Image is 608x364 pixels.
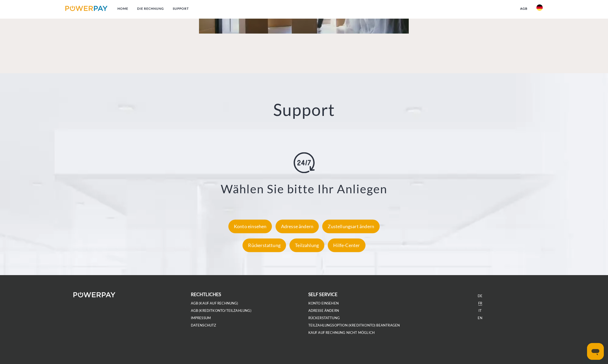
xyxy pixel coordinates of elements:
a: Rückerstattung [241,242,287,248]
a: Adresse ändern [274,223,320,229]
a: Kauf auf Rechnung nicht möglich [308,330,375,335]
img: logo-powerpay.svg [65,6,107,11]
h3: Wählen Sie bitte Ihr Anliegen [37,181,571,196]
a: FR [478,301,482,306]
div: Konto einsehen [228,220,272,233]
div: Hilfe-Center [328,238,365,252]
a: SUPPORT [168,4,193,13]
img: logo-powerpay-white.svg [73,292,116,297]
img: online-shopping.svg [294,152,315,173]
div: Zustellungsart ändern [322,220,380,233]
div: Adresse ändern [276,220,319,233]
a: IMPRESSUM [191,316,211,320]
img: de [536,4,543,11]
a: agb [516,4,532,13]
a: DATENSCHUTZ [191,323,216,328]
a: Zustellungsart ändern [321,223,381,229]
a: Rückerstattung [308,316,340,320]
h2: Support [30,99,578,120]
a: EN [478,316,482,320]
a: AGB (Kreditkonto/Teilzahlung) [191,308,251,313]
a: Teilzahlung [288,242,326,248]
a: Konto einsehen [227,223,273,229]
a: Konto einsehen [308,301,339,306]
b: self service [308,292,338,297]
a: AGB (Kauf auf Rechnung) [191,301,238,306]
div: Rückerstattung [243,238,286,252]
b: rechtliches [191,292,221,297]
a: DIE RECHNUNG [133,4,168,13]
a: Adresse ändern [308,308,339,313]
div: Teilzahlung [289,238,324,252]
a: Teilzahlungsoption (KREDITKONTO) beantragen [308,323,400,328]
a: DE [478,294,482,298]
iframe: Schaltfläche zum Öffnen des Messaging-Fensters [587,343,604,360]
a: Hilfe-Center [326,242,367,248]
a: IT [478,308,482,313]
a: Home [113,4,133,13]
